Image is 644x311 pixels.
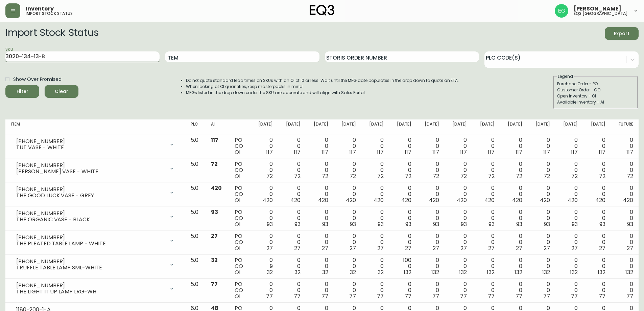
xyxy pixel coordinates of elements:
div: THE ORGANIC VASE - BLACK [16,217,165,223]
span: 27 [322,244,328,252]
span: 77 [599,292,605,300]
div: 0 0 [311,137,328,155]
span: 72 [322,172,328,180]
td: 5.0 [185,254,206,279]
div: 0 0 [450,233,467,251]
div: [PHONE_NUMBER][PERSON_NAME] VASE - WHITE [11,161,180,176]
th: [DATE] [361,119,389,134]
span: 117 [626,148,633,156]
span: Inventory [26,6,54,12]
div: 0 0 [589,161,605,179]
th: [DATE] [306,119,334,134]
span: 27 [627,244,633,252]
div: 0 0 [367,137,384,155]
span: 117 [543,148,550,156]
span: 77 [488,292,495,300]
th: [DATE] [500,119,528,134]
div: 0 0 [505,137,522,155]
span: 27 [516,244,522,252]
div: 0 0 [450,137,467,155]
div: 0 0 [533,161,550,179]
span: 420 [595,196,605,204]
span: 93 [599,220,605,228]
div: PO CO [235,257,245,275]
span: 77 [266,292,273,300]
div: 0 0 [339,257,356,275]
div: 0 0 [616,161,633,179]
span: 77 [349,292,356,300]
span: 132 [487,268,495,276]
div: 0 0 [256,161,273,179]
div: 0 0 [450,185,467,203]
span: 117 [294,148,301,156]
div: 0 0 [478,185,495,203]
div: 0 0 [395,185,411,203]
div: 0 0 [533,137,550,155]
td: 5.0 [185,134,206,158]
div: 0 0 [533,281,550,299]
div: THE LIGHT IT UP LAMP LRG-WH [16,289,165,295]
td: 5.0 [185,182,206,206]
div: 0 0 [284,161,301,179]
span: 420 [290,196,301,204]
div: 0 0 [367,209,384,227]
div: 0 0 [422,233,439,251]
span: 27 [266,244,273,252]
div: 0 0 [256,137,273,155]
span: 420 [429,196,439,204]
span: Export [610,29,633,38]
div: 0 0 [422,281,439,299]
div: 0 0 [478,257,495,275]
div: 0 0 [589,137,605,155]
span: OI [235,196,240,204]
div: 0 0 [367,281,384,299]
span: 93 [378,220,384,228]
span: 77 [460,292,467,300]
span: 27 [405,244,411,252]
span: 93 [405,220,411,228]
div: 0 0 [533,257,550,275]
div: 0 0 [505,257,522,275]
div: 0 0 [616,137,633,155]
div: [PHONE_NUMBER]TRUFFLE TABLE LAMP SML-WHITE [11,257,180,272]
th: [DATE] [417,119,445,134]
span: 77 [405,292,411,300]
span: 132 [542,268,550,276]
span: 27 [211,232,218,240]
td: 5.0 [185,279,206,303]
span: 420 [540,196,550,204]
th: [DATE] [278,119,306,134]
div: [PHONE_NUMBER]THE ORGANIC VASE - BLACK [11,209,180,224]
div: [PHONE_NUMBER] [16,210,165,217]
div: 0 0 [505,161,522,179]
div: 0 0 [284,209,301,227]
span: 77 [571,292,578,300]
div: 0 0 [256,185,273,203]
th: Future [611,119,639,134]
td: 5.0 [185,158,206,182]
span: OI [235,172,240,180]
div: 0 0 [478,281,495,299]
div: 0 0 [395,161,411,179]
span: 72 [488,172,495,180]
div: 0 0 [533,185,550,203]
span: 132 [515,268,522,276]
span: OI [235,292,240,300]
span: 132 [431,268,439,276]
div: 0 0 [367,161,384,179]
span: 420 [484,196,495,204]
th: [DATE] [528,119,555,134]
span: 93 [488,220,495,228]
div: 0 0 [311,185,328,203]
span: 72 [544,172,550,180]
span: 72 [516,172,522,180]
div: THE GOOD LUCK VASE - GREY [16,193,165,199]
div: 0 0 [284,281,301,299]
span: 72 [571,172,578,180]
div: 0 0 [367,257,384,275]
span: 420 [211,184,222,192]
div: 0 0 [450,257,467,275]
th: [DATE] [389,119,417,134]
div: 0 0 [311,209,328,227]
span: 420 [346,196,356,204]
